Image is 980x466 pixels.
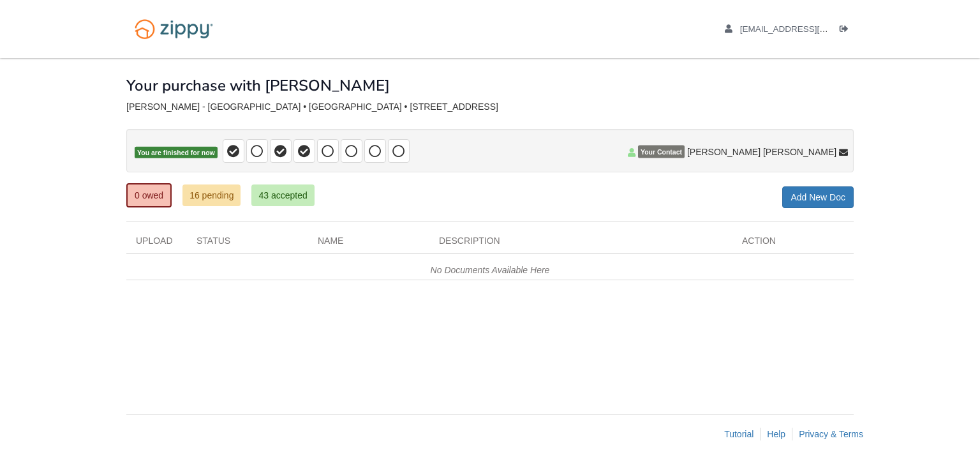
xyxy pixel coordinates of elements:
span: becreekmore@gmail.com [740,24,886,34]
span: Your Contact [638,146,685,158]
div: [PERSON_NAME] - [GEOGRAPHIC_DATA] • [GEOGRAPHIC_DATA] • [STREET_ADDRESS] [126,101,854,112]
em: No Documents Available Here [431,265,550,275]
a: 43 accepted [251,184,314,206]
div: Status [187,234,308,253]
a: Privacy & Terms [799,429,863,439]
a: Help [767,429,785,439]
div: Action [732,234,854,253]
a: Log out [840,24,854,37]
a: Add New Doc [782,186,854,208]
span: You are finished for now [135,147,218,159]
span: [PERSON_NAME] [PERSON_NAME] [687,146,836,158]
div: Description [429,234,732,253]
div: Upload [126,234,187,253]
div: Name [308,234,429,253]
a: edit profile [725,24,886,37]
a: 16 pending [182,184,241,206]
a: 0 owed [126,183,172,207]
img: Logo [126,13,221,45]
a: Tutorial [724,429,754,439]
h1: Your purchase with [PERSON_NAME] [126,77,390,94]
